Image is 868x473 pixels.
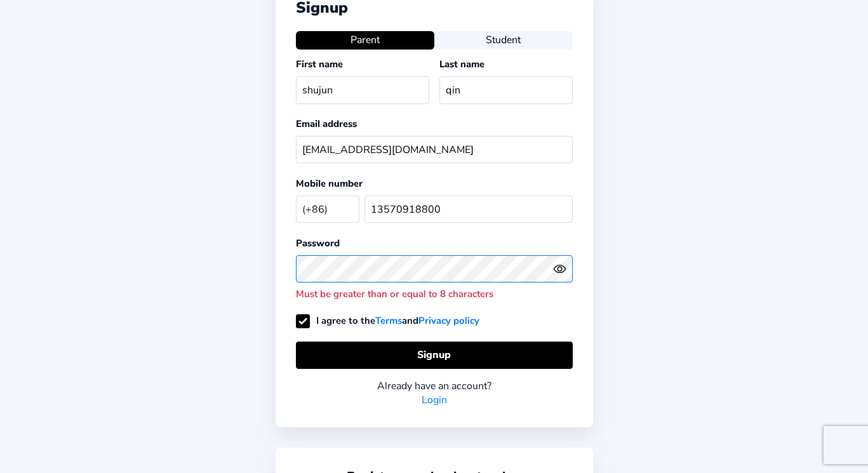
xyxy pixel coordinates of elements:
[296,342,573,369] button: Signup
[296,76,429,103] input: Your first name
[296,117,357,130] label: Email address
[434,31,573,49] button: Student
[364,196,573,223] input: Your mobile number
[439,58,484,70] label: Last name
[296,58,343,70] label: First name
[418,314,479,327] a: Privacy policy
[296,314,479,327] label: I agree to the and
[296,177,363,190] label: Mobile number
[439,76,573,103] input: Your last name
[296,136,573,163] input: Your email address
[296,379,573,393] div: Already have an account?
[422,393,447,407] a: Login
[553,262,566,276] ion-icon: eye outline
[375,314,402,327] a: Terms
[296,237,340,250] label: Password
[296,288,573,300] div: Must be greater than or equal to 8 characters
[296,31,434,49] button: Parent
[553,262,572,276] button: eye outlineeye off outline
